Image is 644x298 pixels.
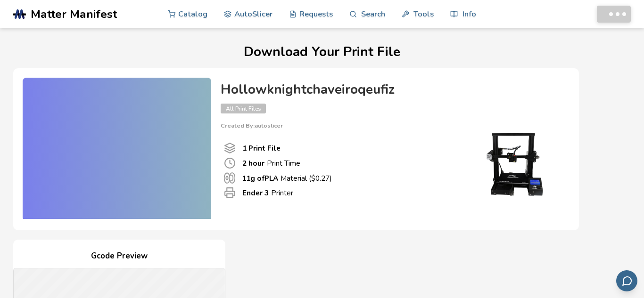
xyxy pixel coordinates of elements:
[242,188,293,198] p: Printer
[13,249,225,264] h4: Gcode Preview
[242,188,269,198] b: Ender 3
[224,172,235,184] span: Material Used
[224,157,236,169] span: Print Time
[242,173,332,183] p: Material ($ 0.27 )
[221,104,266,113] span: All Print Files
[616,270,637,291] button: Send feedback via email
[13,45,631,59] h1: Download Your Print File
[221,82,560,97] h4: Hollowknightchaveiroqeufiz
[242,143,281,153] b: 1 Print File
[221,122,560,129] p: Created By: autoslicer
[224,187,236,199] span: Printer
[242,158,300,168] p: Print Time
[31,8,117,21] span: Matter Manifest
[242,158,264,168] b: 2 hour
[224,142,236,154] span: Number Of Print files
[466,129,560,200] img: Printer
[242,173,278,183] b: 11 g of PLA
